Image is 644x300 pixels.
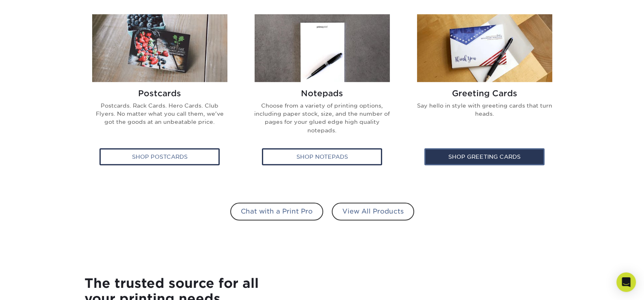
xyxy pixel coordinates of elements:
h2: Postcards [91,88,228,98]
p: Postcards. Rack Cards. Hero Cards. Club Flyers. No matter what you call them, we've got the goods... [91,101,228,133]
iframe: Google Customer Reviews [2,275,69,297]
div: Open Intercom Messenger [616,272,636,292]
h2: Notepads [253,88,391,98]
a: Chat with a Print Pro [230,203,323,220]
img: Postcards [92,14,227,82]
p: Say hello in style with greeting cards that turn heads. [416,101,553,125]
img: Greeting Cards [417,14,552,82]
img: Notepads [255,14,390,82]
a: Notepads Notepads Choose from a variety of printing options, including paper stock, size, and the... [247,14,397,173]
div: Shop Notepads [262,148,382,165]
div: Shop Greeting Cards [424,148,545,165]
p: Choose from a variety of printing options, including paper stock, size, and the number of pages f... [253,101,391,141]
a: View All Products [332,203,414,220]
a: Greeting Cards Greeting Cards Say hello in style with greeting cards that turn heads. Shop Greeti... [409,14,560,173]
div: Shop Postcards [99,148,220,165]
h2: Greeting Cards [416,88,553,98]
a: Postcards Postcards Postcards. Rack Cards. Hero Cards. Club Flyers. No matter what you call them,... [84,14,235,173]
